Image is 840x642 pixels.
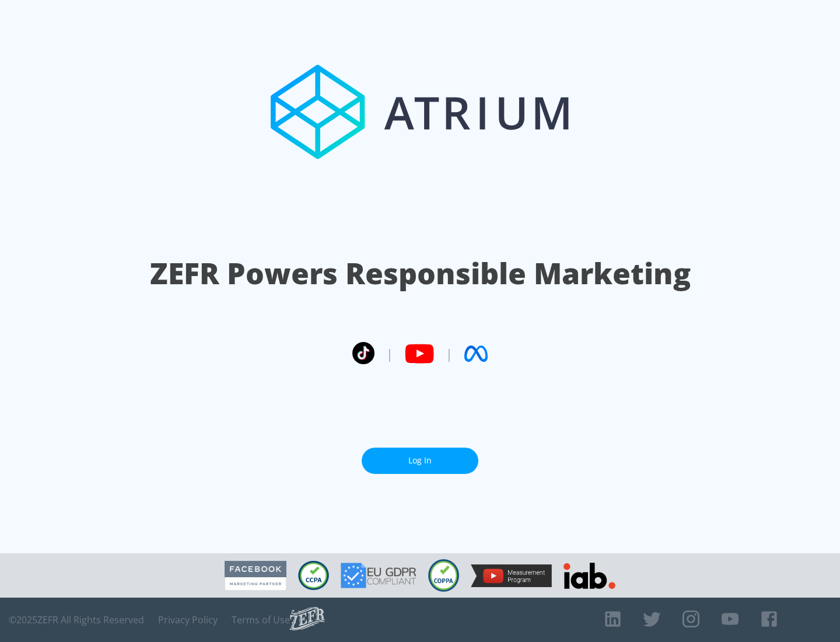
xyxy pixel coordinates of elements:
img: Facebook Marketing Partner [225,561,286,591]
img: CCPA Compliant [298,561,329,590]
span: | [446,345,453,362]
img: COPPA Compliant [428,559,459,592]
span: © 2025 ZEFR All Rights Reserved [9,614,144,626]
a: Log In [362,448,478,474]
a: Privacy Policy [158,614,218,626]
img: GDPR Compliant [341,563,416,588]
img: IAB [563,563,615,589]
a: Terms of Use [232,614,290,626]
span: | [386,345,393,362]
h1: ZEFR Powers Responsible Marketing [150,253,691,294]
img: YouTube Measurement Program [471,564,552,587]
